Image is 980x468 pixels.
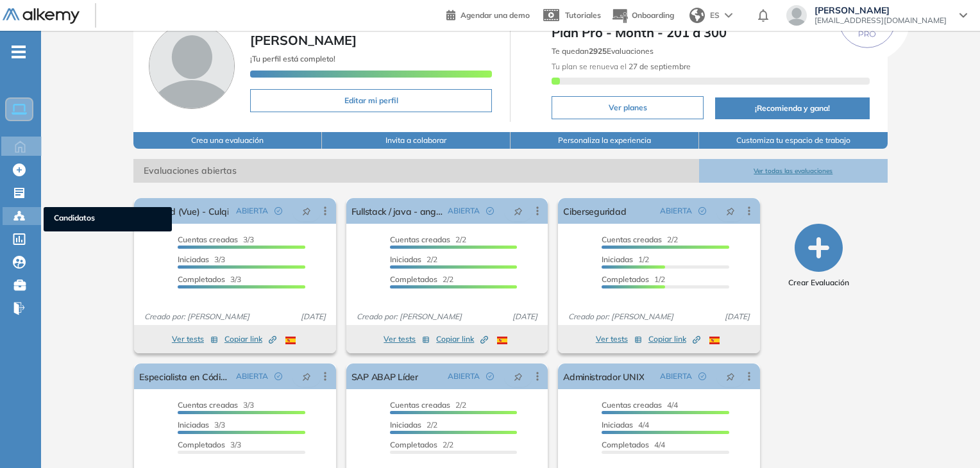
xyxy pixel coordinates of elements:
[275,207,282,215] span: check-circle
[390,440,437,449] span: Completados
[178,274,225,284] span: Completados
[563,198,626,224] a: Ciberseguridad
[563,364,644,389] a: Administrador UNIX
[788,277,849,288] span: Crear Evaluación
[178,420,225,430] span: 3/3
[133,159,699,183] span: Evaluaciones abiertas
[602,440,665,449] span: 4/4
[390,440,453,449] span: 2/2
[351,198,443,224] a: Fullstack / java - angular / YOBEL
[390,420,437,430] span: 2/2
[715,97,869,119] button: ¡Recomienda y gana!
[12,51,26,53] i: -
[660,205,692,217] span: ABIERTA
[689,8,705,23] img: world
[815,5,947,15] span: [PERSON_NAME]
[602,440,649,449] span: Completados
[390,400,450,410] span: Cuentas creadas
[815,15,947,26] span: [EMAIL_ADDRESS][DOMAIN_NAME]
[139,311,255,322] span: Creado por: [PERSON_NAME]
[552,96,704,119] button: Ver planes
[698,207,706,215] span: check-circle
[565,10,601,20] span: Tutoriales
[178,440,225,449] span: Completados
[390,255,437,264] span: 2/2
[302,371,311,381] span: pushpin
[390,235,450,244] span: Cuentas creadas
[699,132,888,149] button: Customiza tu espacio de trabajo
[602,235,662,244] span: Cuentas creadas
[54,212,162,226] span: Candidatos
[504,201,532,221] button: pushpin
[292,366,321,387] button: pushpin
[589,46,607,56] b: 2925
[648,331,700,347] button: Copiar link
[390,420,421,430] span: Iniciadas
[602,255,633,264] span: Iniciadas
[236,371,268,382] span: ABIERTA
[302,206,311,216] span: pushpin
[699,159,888,183] button: Ver todas las evaluaciones
[224,333,276,345] span: Copiar link
[390,274,453,284] span: 2/2
[602,400,678,410] span: 4/4
[648,333,700,345] span: Copiar link
[448,205,480,217] span: ABIERTA
[725,13,732,18] img: arrow
[178,400,254,410] span: 3/3
[563,311,679,322] span: Creado por: [PERSON_NAME]
[446,6,530,22] a: Agendar una demo
[275,372,282,380] span: check-circle
[710,10,720,21] span: ES
[390,274,437,284] span: Completados
[511,132,699,149] button: Personaliza la experiencia
[172,331,218,347] button: Ver tests
[486,372,494,380] span: check-circle
[436,333,488,345] span: Copiar link
[596,331,642,347] button: Ver tests
[448,371,480,382] span: ABIERTA
[178,274,241,284] span: 3/3
[627,62,691,71] b: 27 de septiembre
[788,224,849,288] button: Crear Evaluación
[726,206,735,216] span: pushpin
[178,255,209,264] span: Iniciadas
[552,46,654,56] span: Te quedan Evaluaciones
[726,371,735,381] span: pushpin
[236,205,268,217] span: ABIERTA
[602,235,678,244] span: 2/2
[514,371,523,381] span: pushpin
[514,206,523,216] span: pushpin
[178,235,254,244] span: 3/3
[250,89,492,112] button: Editar mi perfil
[178,235,238,244] span: Cuentas creadas
[611,2,674,29] button: Onboarding
[296,311,331,322] span: [DATE]
[322,132,511,149] button: Invita a colaborar
[552,62,691,71] span: Tu plan se renueva el
[390,255,421,264] span: Iniciadas
[224,331,276,347] button: Copiar link
[351,364,418,389] a: SAP ABAP Líder
[716,366,745,387] button: pushpin
[3,8,80,24] img: Logo
[552,23,869,42] span: Plan Pro - Month - 201 a 300
[602,400,662,410] span: Cuentas creadas
[602,274,649,284] span: Completados
[178,400,238,410] span: Cuentas creadas
[698,372,706,380] span: check-circle
[250,32,357,48] span: [PERSON_NAME]
[139,198,228,224] a: Frontend (Vue) - Culqi
[632,10,674,20] span: Onboarding
[139,364,230,389] a: Especialista en Códigos de Proveedores y Clientes
[716,201,745,221] button: pushpin
[390,235,466,244] span: 2/2
[709,337,720,344] img: ESP
[384,331,430,347] button: Ver tests
[660,371,692,382] span: ABIERTA
[390,400,466,410] span: 2/2
[436,331,488,347] button: Copiar link
[178,420,209,430] span: Iniciadas
[351,311,467,322] span: Creado por: [PERSON_NAME]
[602,420,633,430] span: Iniciadas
